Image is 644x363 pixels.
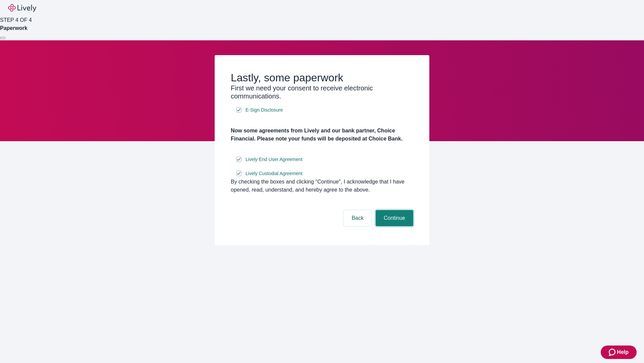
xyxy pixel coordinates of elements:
span: Help [617,348,629,356]
button: Zendesk support iconHelp [601,346,637,359]
a: e-sign disclosure document [244,155,304,164]
a: e-sign disclosure document [244,169,304,178]
a: e-sign disclosure document [244,106,284,114]
h3: First we need your consent to receive electronic communications. [231,84,413,100]
h4: Now some agreements from Lively and our bank partner, Choice Financial. Please note your funds wi... [231,127,413,143]
div: By checking the boxes and clicking “Continue", I acknowledge that I have opened, read, understand... [231,178,413,194]
span: E-Sign Disclosure [246,107,283,114]
button: Back [343,210,372,226]
span: Lively End User Agreement [246,156,303,163]
h2: Lastly, some paperwork [231,71,413,84]
button: Continue [376,210,413,226]
svg: Zendesk support icon [609,348,617,356]
img: Lively [8,4,36,12]
span: Lively Custodial Agreement [246,170,303,177]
